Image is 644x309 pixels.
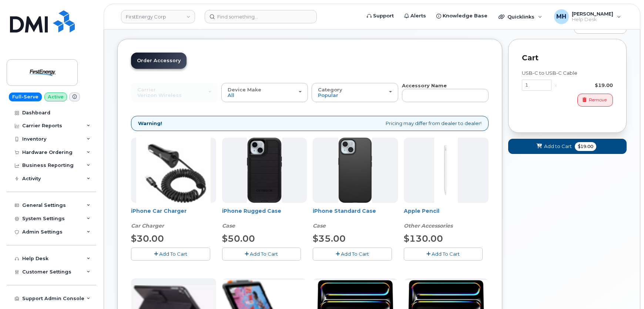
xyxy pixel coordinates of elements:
button: Add To Cart [222,248,301,261]
em: Case [222,222,235,229]
a: iPhone Standard Case [313,208,376,214]
strong: Warning! [138,120,162,127]
span: Support [373,12,394,20]
input: Find something... [205,10,317,23]
span: Remove [589,97,607,103]
a: FirstEnergy Corp [121,10,195,23]
span: Popular [318,92,338,98]
a: Alerts [399,9,431,23]
a: Support [362,9,399,23]
img: PencilPro.jpg [434,138,458,203]
span: $19.00 [575,142,596,151]
button: Category Popular [312,83,398,102]
em: Car Charger [131,222,164,229]
img: Symmetry.jpg [338,138,372,203]
em: Other Accessories [404,222,453,229]
div: $19.00 [560,82,613,89]
span: Order Accessory [137,58,181,63]
div: iPhone Car Charger [131,207,216,229]
span: Device Make [228,87,261,93]
span: Add To Cart [159,251,187,257]
div: Quicklinks [493,9,547,24]
div: Pricing may differ from dealer to dealer! [131,116,489,131]
button: Add To Cart [313,248,392,261]
span: $50.00 [222,233,255,244]
div: iPhone Rugged Case [222,207,307,229]
span: [PERSON_NAME] [572,11,613,17]
div: iPhone Standard Case [313,207,398,229]
img: Defender.jpg [247,138,282,203]
button: Add To Cart [404,248,483,261]
button: Add to Cart $19.00 [508,139,627,154]
a: iPhone Car Charger [131,208,187,214]
div: Melissa Hoye [549,9,626,24]
span: Alerts [410,12,426,20]
a: Apple Pencil [404,208,439,214]
span: Knowledge Base [443,12,487,20]
span: Add to Cart [544,143,572,150]
span: $30.00 [131,233,164,244]
img: iphonesecg.jpg [136,138,211,203]
em: Case [313,222,326,229]
span: All [228,92,234,98]
span: MH [556,12,566,21]
iframe: Messenger Launcher [612,277,638,303]
div: x [551,82,560,89]
div: Apple Pencil [404,207,489,229]
button: Remove [577,94,613,107]
span: $130.00 [404,233,443,244]
button: Add To Cart [131,248,210,261]
span: Category [318,87,342,93]
span: Add To Cart [250,251,278,257]
span: Add To Cart [341,251,369,257]
button: Device Make All [221,83,308,102]
span: Help Desk [572,17,613,23]
a: Knowledge Base [431,9,493,23]
div: USB-C to USB-C Cable [522,70,613,77]
strong: Accessory Name [402,83,447,88]
span: Quicklinks [507,14,534,20]
p: Cart [522,53,613,63]
span: Add To Cart [432,251,460,257]
span: $35.00 [313,233,346,244]
a: iPhone Rugged Case [222,208,281,214]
